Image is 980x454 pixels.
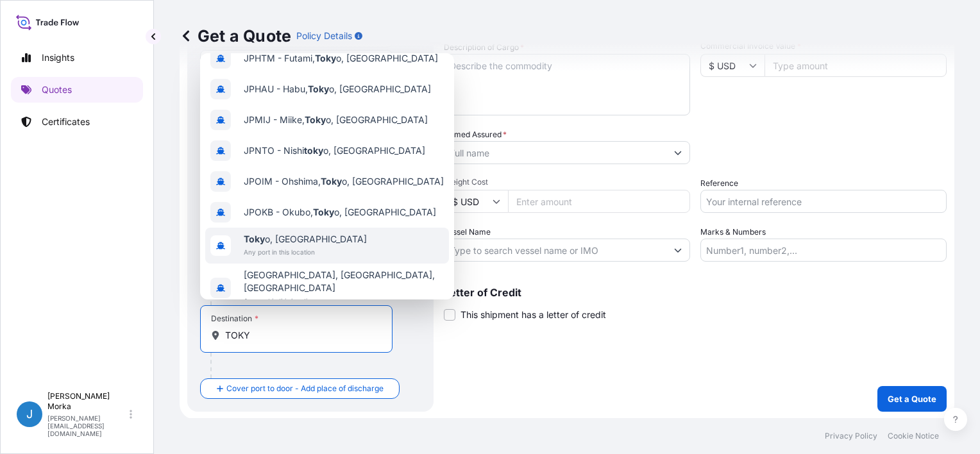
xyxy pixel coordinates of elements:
p: Get a Quote [888,392,936,405]
span: JPMIJ - Miike, o, [GEOGRAPHIC_DATA] [244,113,428,126]
span: Cover port to door - Add place of discharge [226,382,384,395]
p: Policy Details [296,29,352,42]
span: o, [GEOGRAPHIC_DATA] [244,233,367,246]
div: Destination [211,314,258,324]
b: toky [304,145,323,156]
button: Show suggestions [666,239,689,262]
button: Show suggestions [666,141,689,164]
label: Named Assured [444,128,507,141]
input: Your internal reference [700,190,947,213]
p: Certificates [42,115,90,128]
p: Get a Quote [180,26,291,46]
span: JPHTM - Futami, o, [GEOGRAPHIC_DATA] [244,52,438,65]
b: Toky [308,83,329,94]
p: Letter of Credit [444,287,947,298]
p: Privacy Policy [825,431,877,441]
label: Vessel Name [444,226,491,239]
span: JPOIM - Ohshima, o, [GEOGRAPHIC_DATA] [244,175,444,188]
label: Reference [700,177,738,190]
b: Toky [305,114,326,125]
label: Marks & Numbers [700,226,766,239]
input: Full name [444,141,666,164]
span: JPNTO - Nishi o, [GEOGRAPHIC_DATA] [244,144,425,157]
b: Toky [244,233,265,244]
b: Toky [313,206,334,217]
span: This shipment has a letter of credit [460,308,606,321]
span: Freight Cost [444,177,690,187]
p: [PERSON_NAME] Morka [47,391,127,412]
input: Type to search vessel name or IMO [444,239,666,262]
b: Toky [321,176,342,187]
span: Any port in this location [244,294,444,307]
p: [PERSON_NAME][EMAIL_ADDRESS][DOMAIN_NAME] [47,414,127,437]
b: Toky [315,53,336,63]
input: Enter amount [508,190,690,213]
div: Show suggestions [200,53,454,299]
input: Destination [225,329,376,342]
span: Any port in this location [244,246,367,258]
input: Number1, number2,... [700,239,947,262]
p: Cookie Notice [888,431,939,441]
span: J [26,408,33,421]
span: JPHAU - Habu, o, [GEOGRAPHIC_DATA] [244,83,431,96]
span: [GEOGRAPHIC_DATA], [GEOGRAPHIC_DATA], [GEOGRAPHIC_DATA] [244,269,444,294]
p: Insights [42,51,74,64]
span: JPOKB - Okubo, o, [GEOGRAPHIC_DATA] [244,206,436,219]
p: Quotes [42,83,72,96]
